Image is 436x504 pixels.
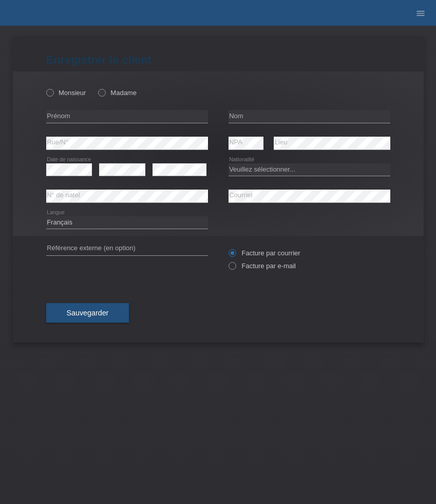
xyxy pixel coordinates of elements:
[46,303,129,323] button: Sauvegarder
[46,89,53,96] input: Monsieur
[229,249,300,257] label: Facture par courrier
[229,249,235,262] input: Facture par courrier
[415,8,426,18] i: menu
[410,10,431,16] a: menu
[229,262,296,270] label: Facture par e-mail
[98,89,105,96] input: Madame
[67,309,109,317] span: Sauvegarder
[229,262,235,275] input: Facture par e-mail
[46,53,390,66] h1: Enregistrer le client
[98,89,137,97] label: Madame
[46,89,86,97] label: Monsieur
